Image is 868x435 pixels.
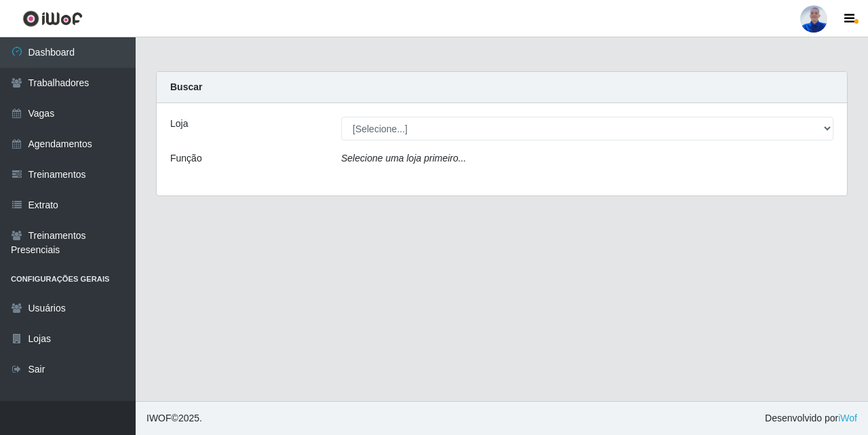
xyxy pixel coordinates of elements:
[170,151,202,166] label: Função
[22,10,83,27] img: CoreUI Logo
[170,117,188,131] label: Loja
[146,413,172,423] span: IWOF
[765,411,857,425] span: Desenvolvido por
[341,153,466,164] i: Selecione uma loja primeiro...
[146,411,202,425] span: © 2025 .
[838,413,857,423] a: iWof
[170,81,202,92] strong: Buscar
